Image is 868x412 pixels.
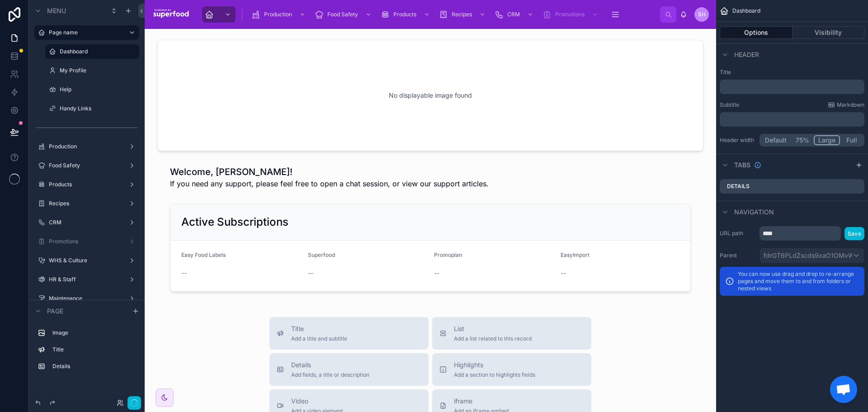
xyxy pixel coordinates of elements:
[720,80,864,94] div: scrollable content
[29,322,145,383] div: scrollable content
[720,69,864,76] label: Title
[844,227,864,240] button: Save
[492,6,538,23] a: CRM
[60,48,134,55] label: Dashboard
[837,101,864,109] span: Markdown
[291,397,343,406] span: Video
[720,137,756,144] label: Header width
[52,363,136,370] label: Details
[732,7,760,14] span: Dashboard
[47,6,66,15] span: Menu
[49,143,125,150] label: Production
[738,270,859,292] p: You can now use drag and drop to re-arrange pages and move them to and from folders or nested views
[249,6,310,23] a: Production
[327,11,358,18] span: Food Safety
[720,26,793,39] button: Options
[720,252,756,259] label: Parent
[49,276,125,283] label: HR & Staff
[454,371,535,379] span: Add a section to highlights fields
[814,135,840,145] button: Large
[734,161,750,170] span: Tabs
[840,135,863,145] button: Full
[47,307,63,316] span: Page
[60,105,137,112] label: Handy Links
[734,50,759,59] span: Header
[393,11,416,18] span: Products
[49,162,125,169] label: Food Safety
[727,183,750,190] label: Details
[454,360,535,369] span: Highlights
[540,6,603,23] a: Promotions
[49,295,125,302] label: Maintenance
[49,181,125,188] label: Products
[432,353,591,386] button: HighlightsAdd a section to highlights fields
[52,346,136,353] label: Title
[60,86,137,93] label: Help
[291,324,347,333] span: Title
[269,317,429,350] button: TitleAdd a title and subtitle
[264,11,292,18] span: Production
[555,11,585,18] span: Promotions
[152,7,190,22] img: App logo
[312,6,376,23] a: Food Safety
[378,6,434,23] a: Products
[49,200,125,207] label: Recipes
[720,101,739,109] label: Subtitle
[452,11,472,18] span: Recipes
[49,238,125,245] label: Promotions
[52,329,136,336] label: Image
[764,251,852,260] span: fdrGT6PLdZscds9xaO1OMvWp
[60,67,137,74] label: My Profile
[49,219,125,226] label: CRM
[698,11,706,18] span: SH
[734,208,774,217] span: Navigation
[507,11,520,18] span: CRM
[436,6,490,23] a: Recipes
[828,101,864,109] a: Markdown
[49,257,125,264] label: WHS & Culture
[791,135,814,145] button: 75%
[198,5,660,24] div: scrollable content
[761,135,791,145] button: Default
[291,371,369,379] span: Add fields, a title or description
[454,324,532,333] span: List
[291,335,347,342] span: Add a title and subtitle
[454,335,532,342] span: Add a list related to this record
[269,353,429,386] button: DetailsAdd fields, a title or description
[432,317,591,350] button: ListAdd a list related to this record
[454,397,509,406] span: iframe
[720,230,756,237] label: URL path
[830,376,857,403] div: Open chat
[759,248,864,263] button: fdrGT6PLdZscds9xaO1OMvWp
[720,112,864,127] div: scrollable content
[49,29,121,36] label: Page name
[793,26,865,39] button: Visibility
[291,360,369,369] span: Details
